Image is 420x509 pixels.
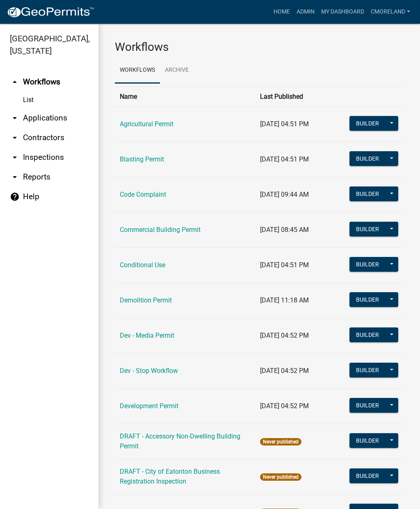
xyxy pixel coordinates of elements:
i: arrow_drop_down [10,152,20,162]
button: Builder [349,363,386,377]
a: DRAFT - Accessory Non-Dwelling Building Permit [120,432,240,450]
a: Blasting Permit [120,155,164,163]
button: Builder [349,398,386,413]
button: Builder [349,151,386,166]
button: Builder [349,327,386,342]
span: [DATE] 04:52 PM [260,367,309,375]
span: [DATE] 04:52 PM [260,402,309,410]
a: Home [270,4,293,20]
a: Admin [293,4,318,20]
button: Builder [349,292,386,307]
i: arrow_drop_up [10,77,20,87]
th: Last Published [255,86,344,107]
i: arrow_drop_down [10,133,20,143]
span: [DATE] 04:51 PM [260,261,309,269]
span: [DATE] 04:51 PM [260,120,309,128]
button: Builder [349,222,386,236]
a: Archive [160,57,194,84]
th: Name [115,86,255,107]
button: Builder [349,116,386,131]
a: Commercial Building Permit [120,226,201,234]
button: Builder [349,257,386,272]
span: Never published [260,473,301,481]
a: Dev - Media Permit [120,332,174,339]
span: [DATE] 04:52 PM [260,332,309,339]
span: [DATE] 11:18 AM [260,296,309,304]
a: Conditional Use [120,261,165,269]
button: Builder [349,468,386,483]
i: help [10,192,20,202]
a: Code Complaint [120,191,166,198]
a: cmoreland [367,4,413,20]
a: Dev - Stop Workflow [120,367,178,375]
h3: Workflows [115,40,404,54]
span: [DATE] 08:45 AM [260,226,309,234]
a: Development Permit [120,402,178,410]
button: Builder [349,186,386,201]
span: [DATE] 09:44 AM [260,191,309,198]
a: Demolition Permit [120,296,172,304]
span: [DATE] 04:51 PM [260,155,309,163]
span: Never published [260,438,301,445]
a: My Dashboard [318,4,367,20]
i: arrow_drop_down [10,172,20,182]
button: Builder [349,433,386,448]
a: Agricultural Permit [120,120,173,128]
a: Workflows [115,57,160,84]
a: DRAFT - City of Eatonton Business Registration Inspection [120,468,220,485]
i: arrow_drop_down [10,113,20,123]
